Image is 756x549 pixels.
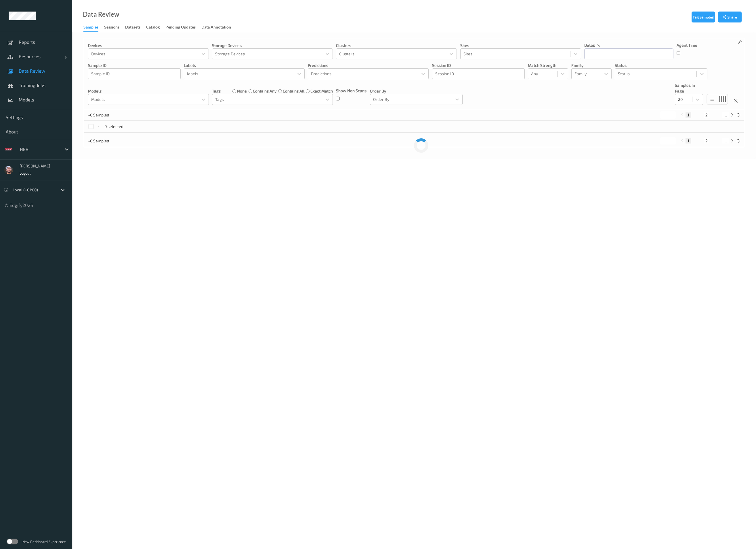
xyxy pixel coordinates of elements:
[104,124,123,129] p: 0 selected
[88,88,209,94] p: Models
[308,63,429,68] p: Predictions
[704,138,709,144] button: 2
[336,43,457,48] p: Clusters
[528,63,568,68] p: Match Strength
[83,23,104,32] a: Samples
[125,23,146,31] a: Datasets
[184,63,305,68] p: labels
[88,138,131,144] p: ~0 Samples
[584,42,595,48] p: dates
[104,24,119,31] div: Sessions
[88,43,209,48] p: Devices
[201,23,237,31] a: Data Annotation
[88,63,181,68] p: Sample ID
[146,23,165,31] a: Catalog
[460,43,581,48] p: Sites
[125,24,140,31] div: Datasets
[253,88,276,94] label: contains any
[718,12,742,22] button: Share
[432,63,525,68] p: Session ID
[237,88,247,94] label: none
[370,88,463,94] p: Order By
[686,112,691,118] button: 1
[83,24,98,32] div: Samples
[675,82,703,94] p: Samples In Page
[692,12,715,22] button: Tag Samples
[677,42,697,48] p: Agent Time
[212,43,333,48] p: Storage Devices
[615,63,707,68] p: Status
[571,63,612,68] p: Family
[165,23,201,31] a: Pending Updates
[201,24,231,31] div: Data Annotation
[165,24,196,31] div: Pending Updates
[704,112,709,118] button: 2
[722,112,729,118] button: ...
[686,138,691,144] button: 1
[336,88,366,94] p: Show Non Scans
[104,23,125,31] a: Sessions
[88,112,131,118] p: ~0 Samples
[146,24,160,31] div: Catalog
[212,88,221,94] p: Tags
[283,88,304,94] label: contains all
[310,88,333,94] label: exact match
[83,12,119,17] div: Data Review
[722,138,729,144] button: ...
